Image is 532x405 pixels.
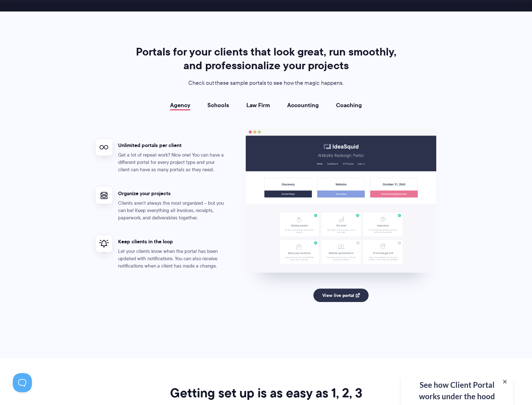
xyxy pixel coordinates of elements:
[287,102,319,108] a: Accounting
[207,102,229,108] a: Schools
[313,289,369,302] a: View live portal
[133,78,399,88] p: Check out these sample portals to see how the magic happens.
[118,200,227,222] p: Clients aren't always the most organized – but you can be! Keep everything all invoices, receipts...
[118,151,227,173] p: Get a lot of repeat work? Nice one! You can have a different portal for every project type and yo...
[118,142,227,149] h4: Unlimited portals per client
[246,102,270,108] a: Law Firm
[169,385,364,401] h2: Getting set up is as easy as 1, 2, 3
[118,248,227,270] p: Let your clients know when the portal has been updated with notifications. You can also receive n...
[133,45,399,72] h2: Portals for your clients that look great, run smoothly, and professionalize your projects
[336,102,362,108] a: Coaching
[118,238,227,245] h4: Keep clients in the loop
[13,373,32,392] iframe: Toggle Customer Support
[170,102,190,108] a: Agency
[118,190,227,197] h4: Organize your projects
